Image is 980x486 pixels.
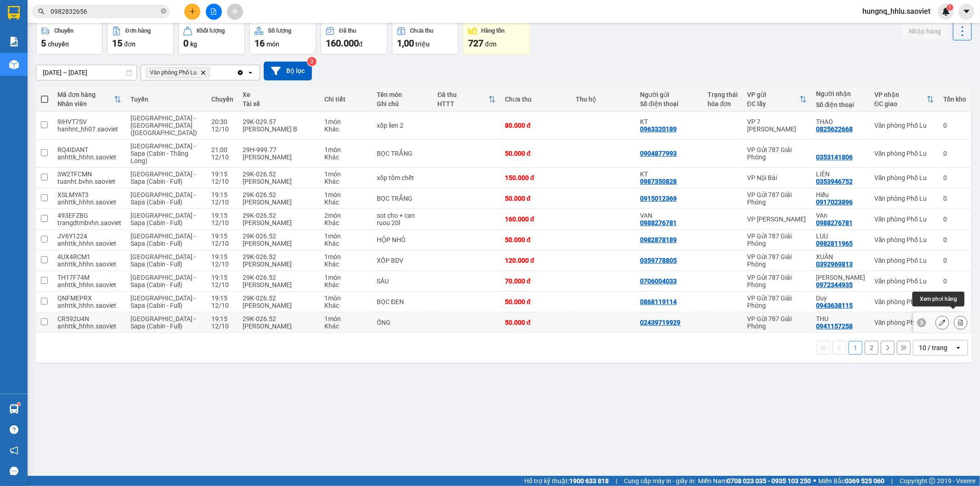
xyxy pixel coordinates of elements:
div: [PERSON_NAME] [243,240,315,247]
div: Văn phòng Phố Lu [874,319,934,326]
button: 1 [849,341,862,355]
div: 0972344935 [816,281,853,288]
div: Văn phòng Phố Lu [874,174,934,181]
span: | [891,476,893,486]
div: 0917023896 [816,198,853,206]
svg: open [247,69,254,76]
span: hungnq_hhlu.saoviet [855,6,938,17]
span: message [10,467,18,475]
div: 12/10 [211,125,233,133]
span: [GEOGRAPHIC_DATA] - [GEOGRAPHIC_DATA] ([GEOGRAPHIC_DATA]) [130,114,197,136]
div: VP Gửi 787 Giải Phóng [747,232,807,247]
div: XSLMYAT3 [57,191,121,198]
span: món [266,40,279,48]
div: BỌC TRẮNG [377,150,428,157]
div: trangdtmbvhn.saoviet [57,219,121,226]
span: đơn [124,40,136,48]
div: 1 món [324,253,368,260]
div: xốp tôm chết [377,174,428,181]
div: Chuyến [54,28,74,34]
div: HỘP NHỎ [377,236,428,243]
div: 12/10 [211,322,233,330]
div: 10 / trang [919,343,947,352]
div: 1 món [324,191,368,198]
div: VAN [640,212,698,219]
span: 1 [948,4,952,11]
span: | [616,476,617,486]
div: CR592U4N [57,315,121,322]
div: 1 món [324,315,368,322]
div: 29K-026.52 [243,274,315,281]
div: 29K-026.52 [243,315,315,322]
div: 2 món [324,212,368,219]
div: [PERSON_NAME] [243,302,315,309]
div: VP Gửi 787 Giải Phóng [747,253,807,268]
th: Toggle SortBy [433,87,500,112]
div: 120.000 đ [505,257,566,264]
div: 9IHVT7SV [57,118,121,125]
div: 0943638115 [816,302,853,309]
div: 70.000 đ [505,277,566,285]
span: chuyến [48,40,69,48]
div: XỐP BDV [377,257,428,264]
div: Trạng thái [708,91,738,98]
div: Văn phòng Phố Lu [874,122,934,129]
button: Đơn hàng15đơn [107,22,174,55]
div: Khác [324,178,368,185]
button: Khối lượng0kg [178,22,245,55]
div: VP Gửi 787 Giải Phóng [747,274,807,288]
span: [GEOGRAPHIC_DATA] - Sapa (Cabin - Full) [130,232,196,247]
th: Toggle SortBy [870,87,939,112]
button: Đã thu160.000đ [321,22,387,55]
div: 50.000 đ [505,236,566,243]
div: RQ4IDANT [57,146,121,153]
div: 19:15 [211,274,233,281]
span: question-circle [10,425,18,434]
div: 50.000 đ [505,195,566,202]
div: 0 [943,236,966,243]
div: VP gửi [747,91,799,98]
div: VP Gửi 787 Giải Phóng [747,315,807,330]
div: VAn [816,212,865,219]
div: VP Nội Bài [747,174,807,181]
span: 1,00 [397,38,414,49]
div: 19:15 [211,315,233,322]
div: 12/10 [211,240,233,247]
div: Người nhận [816,90,865,97]
div: 0353946752 [816,178,853,185]
span: aim [232,8,238,15]
div: 0825622668 [816,125,853,133]
div: [PERSON_NAME] [243,322,315,330]
span: Văn phòng Phố Lu [150,69,197,76]
span: Miền Nam [698,476,811,486]
div: 150.000 đ [505,174,566,181]
span: kg [190,40,197,48]
div: 0982878189 [640,236,677,243]
span: [GEOGRAPHIC_DATA] - Sapa (Cabin - Full) [130,170,196,185]
button: Hàng tồn727đơn [463,22,530,55]
div: 4UX4RCM1 [57,253,121,260]
div: 0 [943,257,966,264]
div: 1 món [324,170,368,178]
div: 19:15 [211,253,233,260]
div: 0988276781 [640,219,677,226]
div: VP nhận [874,91,927,98]
div: 0982811965 [816,240,853,247]
div: 0 [943,122,966,129]
div: Ghi chú [377,100,428,107]
span: plus [189,8,196,15]
img: solution-icon [9,37,19,46]
div: 0963320189 [640,125,677,133]
div: Khác [324,240,368,247]
div: 50.000 đ [505,319,566,326]
strong: 0708 023 035 - 0935 103 250 [727,477,811,485]
div: VP Gửi 787 Giải Phóng [747,191,807,206]
div: [PERSON_NAME] B [243,125,315,133]
button: aim [227,4,243,20]
div: Duy [816,294,865,302]
span: 15 [112,38,122,49]
div: Khác [324,153,368,161]
div: anhttk_hhhn.saoviet [57,322,121,330]
div: 80.000 đ [505,122,566,129]
div: Tồn kho [943,96,966,103]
